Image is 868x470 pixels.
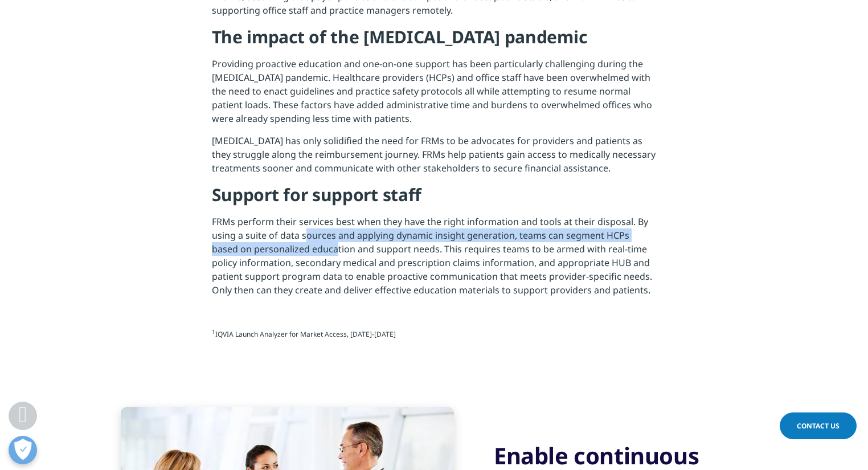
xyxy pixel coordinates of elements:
span: Contact Us [797,421,840,431]
p: Providing proactive education and one-on-one support has been particularly challenging during the... [212,57,657,134]
h4: The impact of the [MEDICAL_DATA] pandemic [212,26,657,57]
p: [MEDICAL_DATA] has only solidified the need for FRMs to be advocates for providers and patients a... [212,134,657,183]
p: IQVIA Launch Analyzer for Market Access, [DATE]-[DATE] [212,328,657,350]
sup: 1 [212,328,215,336]
button: Open Preferences [9,436,37,464]
h4: Support for support staff [212,183,657,215]
a: Contact Us [780,412,857,439]
p: FRMs perform their services best when they have the right information and tools at their disposal... [212,215,657,305]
